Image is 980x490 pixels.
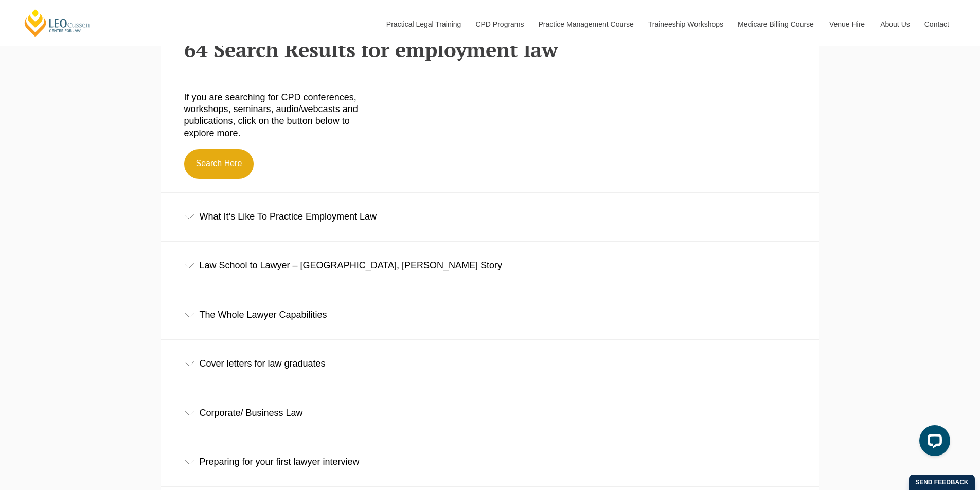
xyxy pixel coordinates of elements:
p: If you are searching for CPD conferences, workshops, seminars, audio/webcasts and publications, c... [184,92,378,140]
h2: 64 Search Results for employment law [184,38,796,61]
div: Preparing for your first lawyer interview [161,438,819,486]
a: Contact [917,2,957,46]
a: About Us [872,2,917,46]
div: What It’s Like To Practice Employment Law [161,193,819,241]
a: Practice Management Course [531,2,640,46]
a: [PERSON_NAME] Centre for Law [23,8,92,38]
a: Medicare Billing Course [730,2,822,46]
a: Practical Legal Training [379,2,468,46]
a: Venue Hire [822,2,872,46]
a: CPD Programs [468,2,530,46]
div: Cover letters for law graduates [161,340,819,388]
a: Search Here [184,149,254,179]
a: Traineeship Workshops [640,2,730,46]
div: The Whole Lawyer Capabilities [161,291,819,339]
div: Law School to Lawyer – [GEOGRAPHIC_DATA], [PERSON_NAME] Story [161,242,819,289]
div: Corporate/ Business Law [161,389,819,437]
iframe: LiveChat chat widget [911,421,954,464]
